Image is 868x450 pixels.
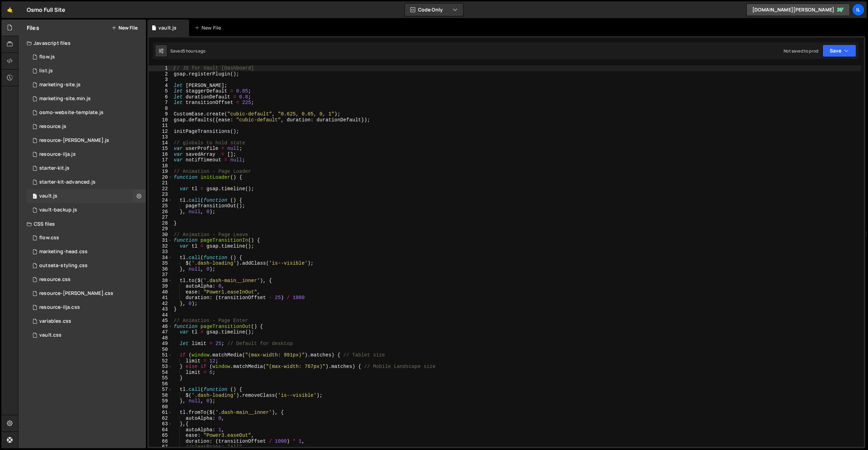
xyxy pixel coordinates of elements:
div: 53 [149,364,172,370]
div: 30 [149,232,172,238]
div: 10598/27345.css [27,231,146,245]
div: Not saved to prod [784,48,818,54]
div: 16 [149,152,172,158]
div: 24 [149,198,172,203]
div: list.js [39,68,53,74]
div: resource-[PERSON_NAME].css [39,290,113,297]
div: 10598/27499.css [27,259,146,273]
div: flow.css [39,235,59,241]
div: 10598/27705.js [27,120,146,134]
div: 61 [149,410,172,416]
div: vault.css [39,332,62,338]
div: 27 [149,215,172,220]
div: 10598/28787.js [27,92,146,106]
div: 14 [149,140,172,146]
div: vault.js [158,24,177,31]
div: 58 [149,393,172,399]
div: 37 [149,272,172,278]
div: 5 hours ago [183,48,206,54]
div: 50 [149,347,172,353]
a: Il [852,3,865,16]
div: 3 [149,77,172,83]
div: 10598/25099.css [27,328,146,342]
div: 38 [149,278,172,284]
div: 65 [149,433,172,439]
div: 59 [149,398,172,404]
div: marketing-head.css [39,249,88,255]
div: CSS files [18,217,146,231]
button: Code Only [405,3,463,16]
div: vault-backup.js [39,207,77,213]
div: 19 [149,169,172,175]
div: 48 [149,335,172,341]
div: 10598/28175.css [27,245,146,259]
div: 4 [149,83,172,89]
div: starter-kit.js [39,165,69,171]
div: 10 [149,117,172,123]
div: marketing-site.js [39,82,81,88]
div: flow.js [39,54,55,60]
div: 8 [149,106,172,112]
div: 67 [149,444,172,450]
div: 11 [149,123,172,129]
div: 10598/29018.js [27,106,146,120]
div: 43 [149,306,172,312]
div: 54 [149,370,172,376]
div: 33 [149,249,172,255]
div: 10598/28174.js [27,78,146,92]
div: variables.css [39,318,71,324]
div: 28 [149,220,172,226]
div: osmo-website-template.js [39,110,104,116]
div: starter-kit-advanced.js [39,179,96,185]
div: 10598/27344.js [27,50,146,64]
div: New File [195,24,224,31]
div: 10598/44726.js [27,175,146,189]
div: Javascript files [18,36,146,50]
div: 62 [149,416,172,421]
div: 42 [149,301,172,307]
div: 10598/24130.js [27,189,146,203]
div: 10598/26158.js [27,64,146,78]
div: 1 [149,65,172,71]
div: resource.css [39,276,71,283]
div: 10598/27699.css [27,273,146,287]
div: 7 [149,100,172,106]
div: 29 [149,226,172,232]
div: resource-[PERSON_NAME].js [39,137,109,144]
div: marketing-site.min.js [39,96,91,102]
div: 55 [149,375,172,381]
div: Osmo Full Site [27,6,65,14]
div: 22 [149,186,172,192]
div: 51 [149,352,172,358]
div: 2 [149,71,172,77]
div: 23 [149,192,172,198]
div: 60 [149,404,172,410]
div: 56 [149,381,172,387]
div: resource.js [39,123,66,130]
span: 0 [33,194,37,200]
a: 🤙 [1,1,18,18]
div: 18 [149,163,172,169]
div: 31 [149,238,172,243]
div: 17 [149,157,172,163]
div: 40 [149,289,172,295]
div: 10598/27703.css [27,300,146,314]
div: 10598/44660.js [27,161,146,175]
div: 10598/27700.js [27,147,146,161]
h2: Files [27,24,39,32]
a: [DOMAIN_NAME][PERSON_NAME] [746,3,850,16]
div: 25 [149,203,172,209]
div: 34 [149,255,172,261]
div: 6 [149,94,172,100]
div: 21 [149,180,172,186]
div: 63 [149,421,172,427]
div: vault.js [39,193,57,199]
div: 57 [149,387,172,393]
div: 13 [149,134,172,140]
div: 10598/27701.js [27,134,146,147]
div: 44 [149,312,172,318]
div: 15 [149,146,172,152]
div: 46 [149,324,172,330]
div: 12 [149,129,172,135]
